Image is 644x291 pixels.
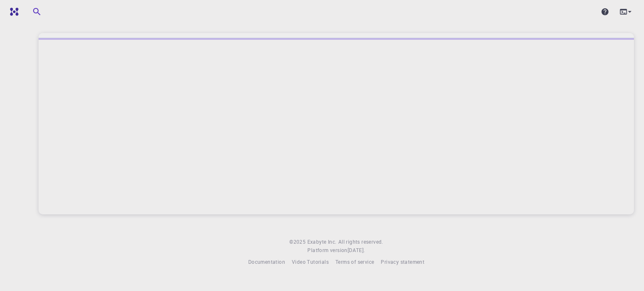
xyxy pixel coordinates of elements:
[381,258,424,266] a: Privacy statement
[348,246,365,255] a: [DATE].
[338,238,383,246] span: All rights reserved.
[335,258,374,265] span: Terms of service
[292,258,329,266] a: Video Tutorials
[248,258,285,265] span: Documentation
[307,246,347,255] span: Platform version
[7,8,18,16] img: logo
[248,258,285,266] a: Documentation
[292,258,329,265] span: Video Tutorials
[307,238,337,246] a: Exabyte Inc.
[335,258,374,266] a: Terms of service
[289,238,307,246] span: © 2025
[307,238,337,245] span: Exabyte Inc.
[348,247,365,253] span: [DATE] .
[381,258,424,265] span: Privacy statement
